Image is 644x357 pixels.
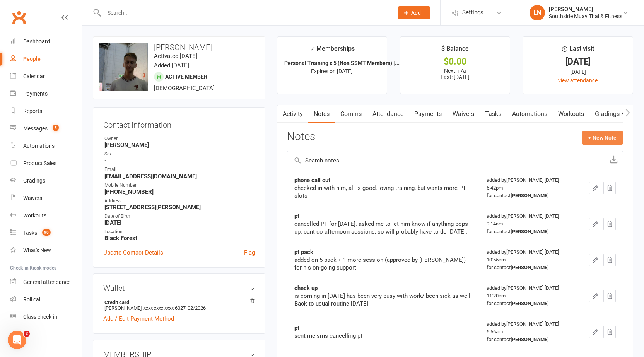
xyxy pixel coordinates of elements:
[309,45,314,53] i: ✓
[23,279,70,285] div: General attendance
[335,105,367,123] a: Comms
[10,120,82,137] a: Messages 5
[104,182,255,189] div: Mobile Number
[104,299,251,305] strong: Credit card
[441,44,469,58] div: $ Balance
[487,176,575,200] div: added by [PERSON_NAME] [DATE] 5:42pm
[23,56,41,62] div: People
[104,219,255,226] strong: [DATE]
[487,336,575,343] div: for contact
[487,264,575,272] div: for contact
[530,68,626,76] div: [DATE]
[10,190,82,207] a: Waivers
[487,320,575,343] div: added by [PERSON_NAME] [DATE] 6:56am
[549,6,622,13] div: [PERSON_NAME]
[53,125,59,131] span: 5
[10,137,82,155] a: Automations
[99,43,148,91] img: image1676855334.png
[104,204,255,211] strong: [STREET_ADDRESS][PERSON_NAME]
[294,184,473,200] div: checked in with him, all is good, loving training, but wants more PT slots
[165,73,207,80] span: Active member
[10,155,82,172] a: Product Sales
[104,142,255,149] strong: [PERSON_NAME]
[23,296,41,302] div: Roll call
[511,193,549,198] strong: [PERSON_NAME]
[104,213,255,220] div: Date of Birth
[294,256,473,272] div: added on 5 pack + 1 more session (approved by [PERSON_NAME]) for his on-going support.
[511,229,549,234] strong: [PERSON_NAME]
[102,7,388,18] input: Search...
[23,212,46,219] div: Workouts
[23,38,50,44] div: Dashboard
[367,105,409,123] a: Attendance
[277,105,308,123] a: Activity
[104,157,255,164] strong: -
[23,247,51,253] div: What's New
[23,160,56,166] div: Product Sales
[287,151,605,170] input: Search notes
[23,143,55,149] div: Automations
[10,85,82,102] a: Payments
[23,73,45,79] div: Calendar
[511,301,549,306] strong: [PERSON_NAME]
[487,192,575,200] div: for contact
[23,91,48,97] div: Payments
[9,8,29,27] a: Clubworx
[103,118,255,129] h3: Contact information
[104,197,255,205] div: Address
[104,166,255,173] div: Email
[398,6,430,19] button: Add
[487,284,575,307] div: added by [PERSON_NAME] [DATE] 11:20am
[154,85,215,92] span: [DEMOGRAPHIC_DATA]
[104,150,255,158] div: Sex
[294,332,473,340] div: sent me sms cancelling pt
[104,235,255,242] strong: Black Forest
[294,220,473,236] div: cancelled PT for [DATE]. asked me to let him know if anything pops up. cant do afternoon sessions...
[409,105,447,123] a: Payments
[104,228,255,236] div: Location
[309,44,355,58] div: Memberships
[487,300,575,307] div: for contact
[104,188,255,195] strong: [PHONE_NUMBER]
[104,173,255,180] strong: [EMAIL_ADDRESS][DOMAIN_NAME]
[10,50,82,68] a: People
[558,77,598,84] a: view attendance
[549,13,622,20] div: Southside Muay Thai & Fitness
[23,230,37,236] div: Tasks
[294,325,299,331] strong: pt
[188,305,206,311] span: 02/2026
[407,58,503,66] div: $0.00
[24,331,30,337] span: 2
[294,213,299,220] strong: pt
[447,105,480,123] a: Waivers
[287,131,315,145] h3: Notes
[103,314,174,323] a: Add / Edit Payment Method
[411,10,421,16] span: Add
[10,291,82,308] a: Roll call
[10,172,82,190] a: Gradings
[294,292,473,307] div: is coming in [DATE] has been very busy with work/ been sick as well. Back to usual routine [DATE]
[480,105,507,123] a: Tasks
[103,298,255,312] li: [PERSON_NAME]
[23,125,48,132] div: Messages
[407,68,503,80] p: Next: n/a Last: [DATE]
[507,105,553,123] a: Automations
[8,331,26,349] iframe: Intercom live chat
[10,308,82,326] a: Class kiosk mode
[42,229,51,236] span: 90
[511,337,549,342] strong: [PERSON_NAME]
[462,4,483,21] span: Settings
[10,207,82,224] a: Workouts
[311,68,353,74] span: Expires on [DATE]
[23,195,42,201] div: Waivers
[511,265,549,270] strong: [PERSON_NAME]
[154,62,189,69] time: Added [DATE]
[143,305,186,311] span: xxxx xxxx xxxx 6027
[23,178,45,184] div: Gradings
[99,43,259,51] h3: [PERSON_NAME]
[154,53,197,60] time: Activated [DATE]
[294,285,318,292] strong: check up
[284,60,400,66] strong: Personal Training x 5 (Non SSMT Members) |...
[487,248,575,272] div: added by [PERSON_NAME] [DATE] 10:55am
[308,105,335,123] a: Notes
